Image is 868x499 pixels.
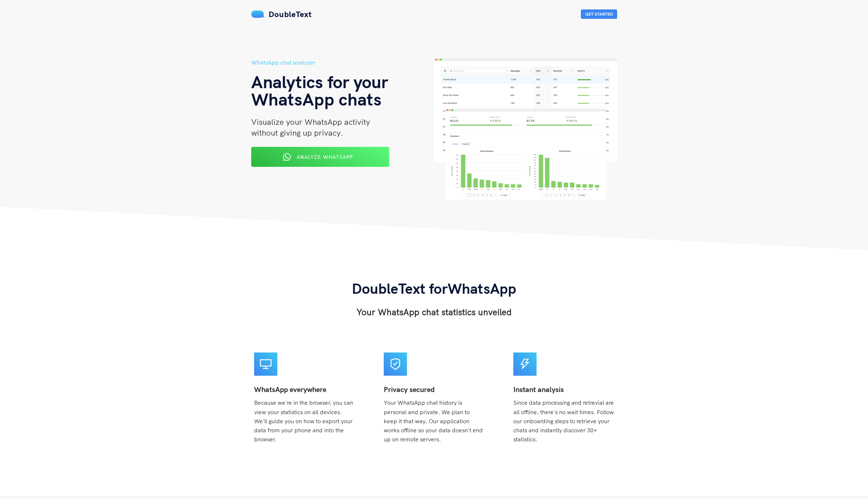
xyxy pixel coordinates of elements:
a: DoubleText [251,9,312,19]
span: Analyze WhatsApp [297,154,353,160]
h5: WhatsApp chat analyzer [251,58,434,67]
button: Get Started [581,9,617,19]
span: DoubleText for WhatsApp [352,279,516,297]
img: hero [434,58,617,201]
b: Instant analysis [513,385,564,394]
b: Privacy secured [384,385,435,394]
span: without giving up privacy. [251,128,343,138]
span: WhatsApp chats [251,88,382,110]
span: Analytics for your [251,71,388,92]
span: Since data processing and retrevial are all offline, there's no wait times. Follow our onboarding... [513,399,614,443]
span: Your WhatsApp chat history is personal and private. We plan to keep it that way. Our application ... [384,399,483,443]
img: mS3x8y1f88AAAAABJRU5ErkJggg== [251,11,265,18]
span: Visualize your WhatsApp activity [251,117,370,127]
span: safety-certificate [390,358,401,370]
span: desktop [260,358,272,370]
span: DoubleText [269,9,312,19]
button: Analyze WhatsApp [251,147,389,167]
span: thunderbolt [519,358,531,370]
h3: Your WhatsApp chat statistics unveiled [352,306,516,318]
span: Because we're in the browser, you can view your statistics on all devices. We'll guide you on how... [254,399,353,443]
b: WhatsApp everywhere [254,385,326,394]
a: Analyze WhatsApp [251,156,389,163]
